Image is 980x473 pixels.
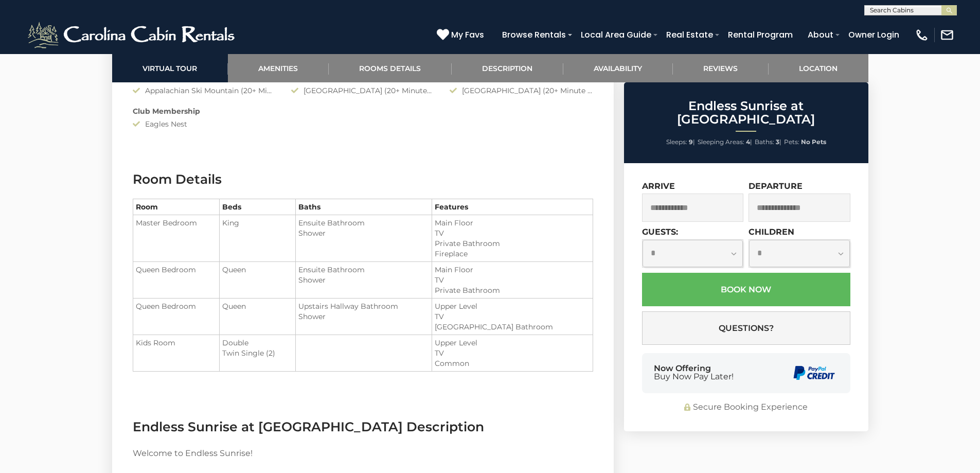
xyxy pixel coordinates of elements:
[133,215,219,262] td: Master Bedroom
[435,358,590,369] li: Common
[125,119,283,129] div: Eagles Nest
[661,26,718,44] a: Real Estate
[940,28,954,42] img: mail-regular-white.png
[666,138,687,146] span: Sleeps:
[776,138,779,146] strong: 3
[435,265,590,275] li: Main Floor
[746,138,750,146] strong: 4
[219,199,295,215] th: Beds
[125,106,601,116] div: Club Membership
[298,311,430,322] li: Shower
[435,218,590,228] li: Main Floor
[576,26,656,44] a: Local Area Guide
[689,138,693,146] strong: 9
[222,302,246,311] span: Queen
[298,228,430,238] li: Shower
[435,338,590,348] li: Upper Level
[222,265,246,274] span: Queen
[329,54,452,82] a: Rooms Details
[784,138,799,146] span: Pets:
[642,401,850,413] div: Secure Booking Experience
[435,301,590,311] li: Upper Level
[133,170,593,188] h3: Room Details
[435,249,590,259] li: Fireplace
[497,26,571,44] a: Browse Rentals
[298,265,430,275] li: Ensuite Bathroom
[133,335,219,372] td: Kids Room
[642,273,850,306] button: Book Now
[112,54,228,82] a: Virtual Tour
[222,218,239,227] span: King
[222,338,293,348] li: Double
[133,448,253,458] span: Welcome to Endless Sunrise!
[563,54,673,82] a: Availability
[642,311,850,345] button: Questions?
[26,20,239,50] img: White-1-2.png
[801,138,826,146] strong: No Pets
[298,301,430,311] li: Upstairs Hallway Bathroom
[769,54,868,82] a: Location
[435,275,590,285] li: TV
[435,228,590,238] li: TV
[843,26,904,44] a: Owner Login
[451,28,484,41] span: My Favs
[749,181,803,191] label: Departure
[435,348,590,358] li: TV
[298,218,430,228] li: Ensuite Bathroom
[298,275,430,285] li: Shower
[435,238,590,249] li: Private Bathroom
[666,135,695,149] li: |
[442,85,600,96] div: [GEOGRAPHIC_DATA] (20+ Minute Drive)
[642,181,675,191] label: Arrive
[133,262,219,299] td: Queen Bedroom
[432,199,593,215] th: Features
[654,373,734,381] span: Buy Now Pay Later!
[749,227,794,237] label: Children
[437,28,487,42] a: My Favs
[755,135,781,149] li: |
[698,135,752,149] li: |
[673,54,769,82] a: Reviews
[222,348,293,358] li: Twin Single (2)
[133,418,593,436] h3: Endless Sunrise at [GEOGRAPHIC_DATA] Description
[723,26,798,44] a: Rental Program
[435,322,590,332] li: [GEOGRAPHIC_DATA] Bathroom
[803,26,839,44] a: About
[698,138,744,146] span: Sleeping Areas:
[125,85,283,96] div: Appalachian Ski Mountain (20+ Minute Drive)
[642,227,678,237] label: Guests:
[283,85,442,96] div: [GEOGRAPHIC_DATA] (20+ Minutes Drive)
[133,199,219,215] th: Room
[452,54,563,82] a: Description
[228,54,329,82] a: Amenities
[295,199,432,215] th: Baths
[133,299,219,335] td: Queen Bedroom
[435,311,590,322] li: TV
[435,285,590,295] li: Private Bathroom
[915,28,929,42] img: phone-regular-white.png
[755,138,774,146] span: Baths:
[627,99,866,127] h2: Endless Sunrise at [GEOGRAPHIC_DATA]
[654,364,734,381] div: Now Offering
